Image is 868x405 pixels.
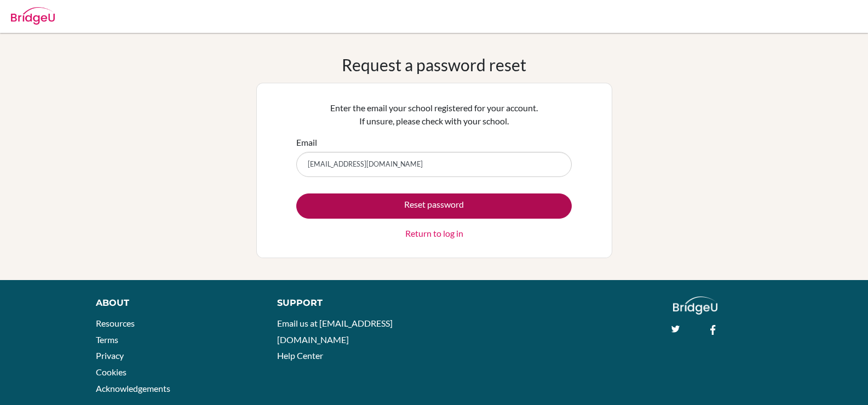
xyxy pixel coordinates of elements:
[96,367,127,377] a: Cookies
[296,193,572,219] button: Reset password
[277,318,393,345] a: Email us at [EMAIL_ADDRESS][DOMAIN_NAME]
[277,350,323,361] a: Help Center
[11,7,55,25] img: Bridge-U
[673,296,717,315] img: logo_white@2x-f4f0deed5e89b7ecb1c2cc34c3e3d731f90f0f143d5ea2071677605dd97b5244.png
[296,101,572,128] p: Enter the email your school registered for your account. If unsure, please check with your school.
[342,55,526,75] h1: Request a password reset
[405,227,463,240] a: Return to log in
[96,383,170,393] a: Acknowledgements
[96,318,135,328] a: Resources
[96,296,252,310] div: About
[96,334,118,345] a: Terms
[277,296,422,310] div: Support
[96,350,124,361] a: Privacy
[296,136,317,149] label: Email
